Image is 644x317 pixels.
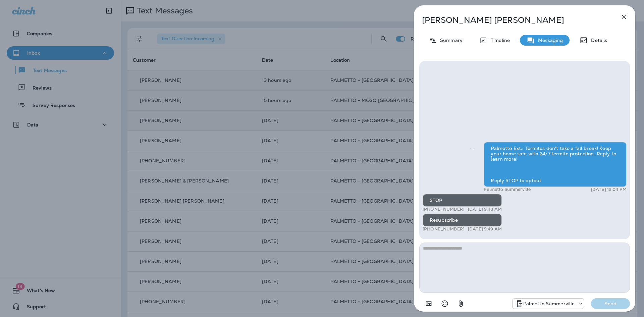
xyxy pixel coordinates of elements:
[591,187,627,192] p: [DATE] 12:04 PM
[423,194,502,207] div: STOP
[523,301,575,306] p: Palmetto Summerville
[468,207,502,212] p: [DATE] 9:48 AM
[484,142,627,187] div: Palmetto Ext.: Termites don't take a fall break! Keep your home safe with 24/7 termite protection...
[468,226,502,232] p: [DATE] 9:49 AM
[535,38,563,43] p: Messaging
[423,226,465,232] p: [PHONE_NUMBER]
[438,297,451,310] button: Select an emoji
[422,15,605,25] p: [PERSON_NAME] [PERSON_NAME]
[422,297,435,310] button: Add in a premade template
[423,207,465,212] p: [PHONE_NUMBER]
[484,187,531,192] p: Palmetto Summerville
[588,38,607,43] p: Details
[423,214,502,226] div: Resubscribe
[437,38,463,43] p: Summary
[470,145,474,151] span: Sent
[487,38,510,43] p: Timeline
[513,300,584,308] div: +1 (843) 594-2691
